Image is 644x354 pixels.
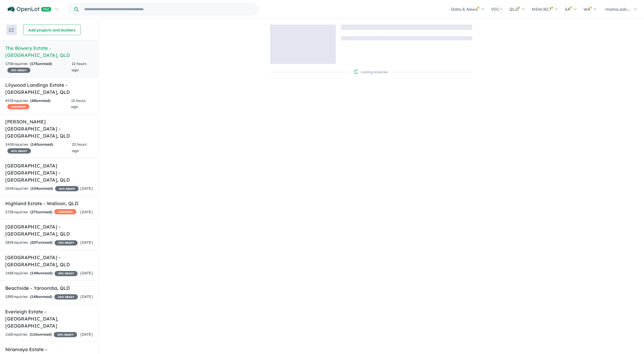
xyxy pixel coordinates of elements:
span: [DATE] [80,332,93,337]
span: 175 [31,61,38,66]
div: 175 Enquir ies [5,61,72,73]
span: 40 % READY [55,186,79,191]
span: 40 % READY [7,148,31,154]
strong: ( unread) [30,294,52,299]
span: 104 [32,186,39,191]
h5: Beachside - Yaroomba , QLD [5,285,93,292]
div: 104 Enquir ies [5,186,79,192]
h5: Highland Estate - Walloon , QLD [5,200,93,207]
img: Openlot PRO Logo White [8,6,51,13]
strong: ( unread) [30,271,52,275]
span: 35 % READY [55,271,78,276]
h5: [GEOGRAPHIC_DATA] - [GEOGRAPHIC_DATA] , QLD [5,254,93,268]
h5: The Bowery Estate - [GEOGRAPHIC_DATA] , QLD [5,45,93,59]
h5: [PERSON_NAME][GEOGRAPHIC_DATA] - [GEOGRAPHIC_DATA] , QLD [5,118,93,139]
div: 116 Enquir ies [5,331,77,338]
div: 285 Enquir ies [5,239,78,246]
div: 272 Enquir ies [5,209,76,215]
strong: ( unread) [30,98,50,103]
div: Loading enquiries [354,69,388,75]
span: [DATE] [80,210,93,214]
div: 239 Enquir ies [5,294,78,300]
div: 451 Enquir ies [5,98,71,110]
span: [DATE] [80,240,93,245]
span: 48 [31,98,36,103]
span: 140 [32,142,39,147]
h5: [GEOGRAPHIC_DATA] - [GEOGRAPHIC_DATA] , QLD [5,223,93,237]
h5: Everleigh Estate - [GEOGRAPHIC_DATA] , [GEOGRAPHIC_DATA] [5,308,93,329]
span: 207 [31,240,38,245]
strong: ( unread) [30,142,53,147]
span: 148 [31,294,38,299]
strong: ( unread) [30,61,52,66]
strong: ( unread) [30,240,52,245]
span: [DATE] [80,186,93,191]
span: 40 % READY [54,294,78,299]
span: 272 [31,210,38,214]
strong: ( unread) [30,186,53,191]
span: 35 % READY [7,68,30,73]
span: 23 hours ago [72,142,87,153]
span: CASHBACK [7,104,29,109]
h5: Lilywood Landings Estate - [GEOGRAPHIC_DATA] , QLD [5,81,93,96]
button: Add projects and builders [23,25,81,35]
strong: ( unread) [30,332,52,337]
span: 148 [31,271,38,275]
span: 13 hours ago [71,98,86,109]
div: 140 Enquir ies [5,141,72,154]
span: CASHBACK [54,209,76,214]
strong: ( unread) [30,210,52,214]
h5: [GEOGRAPHIC_DATA] [GEOGRAPHIC_DATA] - [GEOGRAPHIC_DATA] , QLD [5,162,93,183]
span: [DATE] [80,294,93,299]
span: 15 % READY [55,240,78,246]
span: 116 [31,332,37,337]
span: mama.adv... [605,7,630,12]
span: 30 % READY [54,332,77,337]
input: Try estate name, suburb, builder or developer [79,4,257,15]
span: 12 hours ago [72,61,87,72]
span: [DATE] [80,271,93,275]
div: 148 Enquir ies [5,270,78,276]
img: sort.svg [9,28,14,32]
